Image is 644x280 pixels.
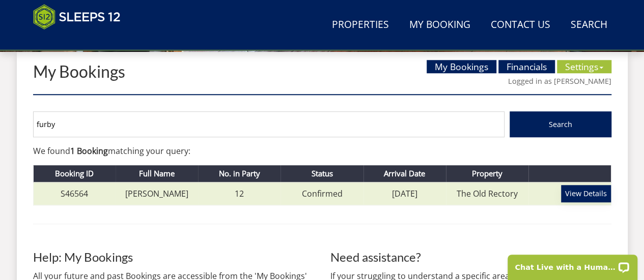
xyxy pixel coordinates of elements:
[549,119,572,129] span: Search
[61,188,88,199] a: S46564
[498,60,555,73] a: Financials
[487,14,554,37] a: Contact Us
[28,36,135,44] iframe: Customer reviews powered by Trustpilot
[457,188,518,199] a: The Old Rectory
[567,14,611,37] a: Search
[33,145,611,157] p: We found matching your query:
[510,111,611,137] button: Search
[405,14,474,37] a: My Booking
[446,165,528,182] th: Property
[363,165,446,182] th: Arrival Date
[508,76,611,86] a: Logged in as [PERSON_NAME]
[33,251,314,264] h3: Help: My Bookings
[235,188,244,199] a: 12
[281,165,363,182] th: Status
[198,165,281,182] th: No. in Party
[557,60,611,73] a: Settings
[330,251,611,264] h3: Need assistance?
[125,188,188,199] a: [PERSON_NAME]
[33,111,505,137] input: Search by Booking Reference, Name, Postcode or Email
[561,185,611,202] a: View Details
[33,4,121,29] img: Sleeps 12
[33,165,116,182] th: Booking ID
[116,165,198,182] th: Full Name
[501,248,644,280] iframe: LiveChat chat widget
[392,188,417,199] a: [DATE]
[328,14,393,37] a: Properties
[70,145,108,157] strong: 1 Booking
[33,61,125,81] a: My Bookings
[427,60,496,73] a: My Bookings
[301,188,342,199] a: Confirmed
